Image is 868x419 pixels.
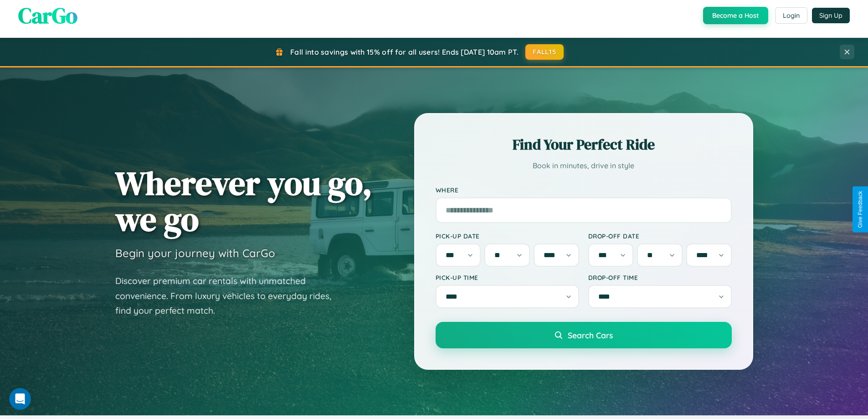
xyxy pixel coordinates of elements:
button: FALL15 [525,44,564,60]
h1: Wherever you go, we go [115,165,372,237]
label: Pick-up Date [436,232,579,240]
button: Become a Host [703,7,768,24]
span: Search Cars [568,330,613,340]
span: Fall into savings with 15% off for all users! Ends [DATE] 10am PT. [290,47,519,57]
button: Login [775,7,807,24]
span: CarGo [18,0,77,31]
p: Discover premium car rentals with unmatched convenience. From luxury vehicles to everyday rides, ... [115,274,343,318]
button: Search Cars [436,322,732,348]
label: Pick-up Time [436,274,579,281]
p: Book in minutes, drive in style [436,159,732,172]
h3: Begin your journey with CarGo [115,246,275,260]
div: Give Feedback [857,191,863,228]
iframe: Intercom live chat [9,388,31,410]
label: Drop-off Date [588,232,732,240]
label: Drop-off Time [588,274,732,281]
h2: Find Your Perfect Ride [436,134,732,155]
label: Where [436,186,732,194]
button: Sign Up [812,8,850,23]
